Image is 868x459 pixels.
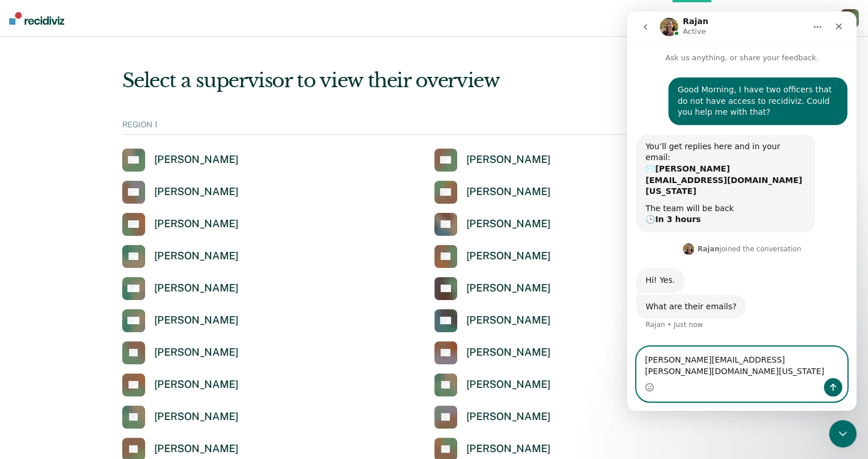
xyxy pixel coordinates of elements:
[840,9,859,28] button: KP
[466,217,551,231] div: [PERSON_NAME]
[627,11,857,411] iframe: Intercom live chat
[154,217,239,231] div: [PERSON_NAME]
[154,314,239,327] div: [PERSON_NAME]
[154,378,239,391] div: [PERSON_NAME]
[434,213,551,236] a: [PERSON_NAME]
[154,442,239,456] div: [PERSON_NAME]
[122,309,239,332] a: [PERSON_NAME]
[122,69,746,92] div: Select a supervisor to view their overview
[122,181,239,204] a: [PERSON_NAME]
[154,250,239,263] div: [PERSON_NAME]
[466,442,551,456] div: [PERSON_NAME]
[154,185,239,199] div: [PERSON_NAME]
[434,277,551,300] a: [PERSON_NAME]
[122,149,239,172] a: [PERSON_NAME]
[122,213,239,236] a: [PERSON_NAME]
[434,309,551,332] a: [PERSON_NAME]
[122,277,239,300] a: [PERSON_NAME]
[434,149,551,172] a: [PERSON_NAME]
[466,378,551,391] div: [PERSON_NAME]
[9,12,64,25] img: Recidiviz
[434,245,551,268] a: [PERSON_NAME]
[466,410,551,423] div: [PERSON_NAME]
[466,314,551,327] div: [PERSON_NAME]
[466,153,551,166] div: [PERSON_NAME]
[154,346,239,359] div: [PERSON_NAME]
[434,406,551,429] a: [PERSON_NAME]
[466,250,551,263] div: [PERSON_NAME]
[434,181,551,204] a: [PERSON_NAME]
[434,374,551,396] a: [PERSON_NAME]
[122,245,239,268] a: [PERSON_NAME]
[154,282,239,295] div: [PERSON_NAME]
[466,185,551,199] div: [PERSON_NAME]
[122,120,746,135] div: REGION 1
[154,410,239,423] div: [PERSON_NAME]
[154,153,239,166] div: [PERSON_NAME]
[466,282,551,295] div: [PERSON_NAME]
[840,9,859,28] div: K P
[122,341,239,364] a: [PERSON_NAME]
[434,341,551,364] a: [PERSON_NAME]
[122,374,239,396] a: [PERSON_NAME]
[122,406,239,429] a: [PERSON_NAME]
[466,346,551,359] div: [PERSON_NAME]
[829,420,857,448] iframe: Intercom live chat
